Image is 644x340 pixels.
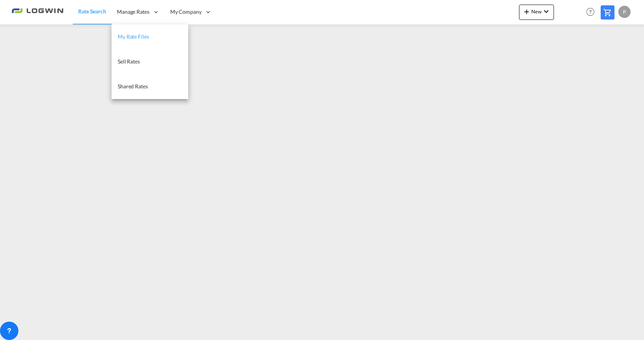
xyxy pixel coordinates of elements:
[542,7,551,16] md-icon: icon-chevron-down
[11,3,63,21] img: 2761ae10d95411efa20a1f5e0282d2d7.png
[117,8,149,16] span: Manage Rates
[618,6,631,18] div: P
[522,7,531,16] md-icon: icon-plus 400-fg
[170,8,202,16] span: My Company
[78,8,106,15] span: Rate Search
[112,74,188,99] a: Shared Rates
[118,58,140,65] span: Sell Rates
[519,5,554,20] button: icon-plus 400-fgNewicon-chevron-down
[118,83,148,89] span: Shared Rates
[522,8,551,15] span: New
[584,5,601,19] div: Help
[584,5,597,18] span: Help
[112,49,188,74] a: Sell Rates
[118,33,149,40] span: My Rate Files
[112,24,188,49] a: My Rate Files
